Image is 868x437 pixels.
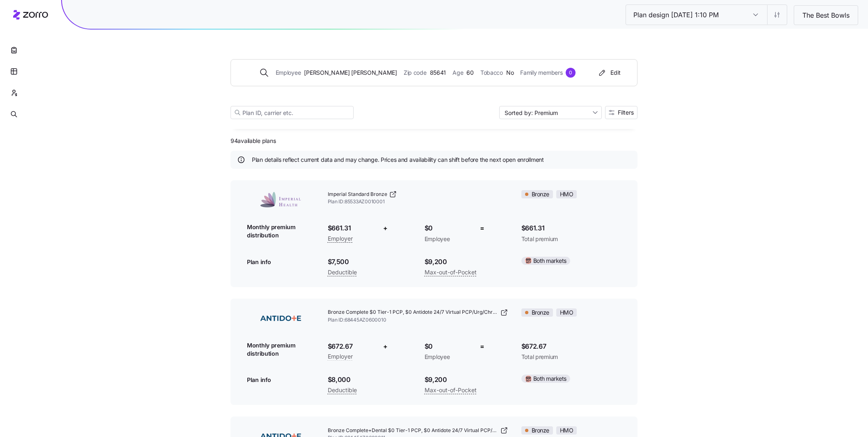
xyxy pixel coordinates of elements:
[328,375,387,385] span: $8,000
[560,191,573,198] span: HMO
[377,223,393,233] div: +
[328,352,353,361] span: Employer
[533,257,566,264] span: Both markets
[304,68,397,77] span: [PERSON_NAME] [PERSON_NAME]
[247,258,271,266] span: Plan info
[247,376,271,384] span: Plan info
[328,426,508,435] a: Bronze Complete+Dental $0 Tier-1 PCP, $0 Antidote 24/7 Virtual PCP/Urg/Chronic Care, $0 Core Rx
[328,198,508,205] span: Plan ID: 85533AZ0010001
[425,235,468,243] span: Employee
[767,5,787,25] button: Settings
[533,375,566,382] span: Both markets
[404,68,427,77] span: Zip code
[566,68,576,78] div: 0
[466,68,473,77] span: 60
[247,190,315,210] img: Imperial Health Plan
[499,106,602,119] input: Sort by
[796,10,856,21] span: The Best Bowls
[247,341,315,358] span: Monthly premium distribution
[594,66,624,79] button: Edit
[425,375,491,385] span: $9,200
[560,427,573,434] span: HMO
[247,308,315,328] img: Antidote Health Plan
[425,353,468,361] span: Employee
[328,308,508,317] a: Bronze Complete $0 Tier-1 PCP, $0 Antidote 24/7 Virtual PCP/Urg/Chronic Care, $0 Core Rx
[425,385,477,395] span: Max-out-of-Pocket
[520,68,562,77] span: Family members
[532,191,549,198] span: Bronze
[247,223,315,240] span: Monthly premium distribution
[328,341,371,352] span: $672.67
[328,427,498,434] span: Bronze Complete+Dental $0 Tier-1 PCP, $0 Antidote 24/7 Virtual PCP/Urg/Chronic Care, $0 Core Rx
[328,257,387,267] span: $7,500
[452,68,463,77] span: Age
[521,223,621,233] span: $661.31
[425,223,468,233] span: $0
[328,223,371,233] span: $661.31
[474,341,490,352] div: =
[377,341,393,352] div: +
[521,235,621,243] span: Total premium
[560,309,573,316] span: HMO
[328,309,498,316] span: Bronze Complete $0 Tier-1 PCP, $0 Antidote 24/7 Virtual PCP/Urg/Chronic Care, $0 Core Rx
[521,341,621,352] span: $672.67
[474,223,490,233] div: =
[328,385,357,395] span: Deductible
[276,68,301,77] span: Employee
[618,110,634,115] span: Filters
[521,353,621,361] span: Total premium
[328,191,387,198] span: Imperial Standard Bronze
[506,68,514,77] span: No
[480,68,503,77] span: Tobacco
[328,317,508,324] span: Plan ID: 68445AZ0600010
[532,427,549,434] span: Bronze
[328,267,357,277] span: Deductible
[252,156,544,164] span: Plan details reflect current data and may change. Prices and availability can shift before the ne...
[532,309,549,316] span: Bronze
[605,106,637,119] button: Filters
[425,257,491,267] span: $9,200
[430,68,446,77] span: 85641
[231,106,354,119] input: Plan ID, carrier etc.
[425,267,477,277] span: Max-out-of-Pocket
[328,190,508,198] a: Imperial Standard Bronze
[328,234,353,244] span: Employer
[597,69,621,77] div: Edit
[425,341,468,352] span: $0
[231,137,276,145] span: 94 available plans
